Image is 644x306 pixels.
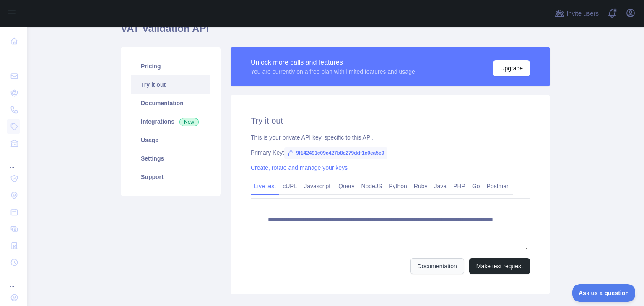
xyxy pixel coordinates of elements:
div: This is your private API key, specific to this API. [251,133,530,142]
a: Try it out [131,75,210,94]
a: Javascript [301,179,334,193]
span: 9f142491c09c427b8c279ddf1c0ea5e9 [284,147,387,159]
a: Ruby [410,179,431,193]
div: Primary Key: [251,148,530,157]
h2: Try it out [251,115,530,127]
a: Python [385,179,410,193]
a: PHP [450,179,469,193]
a: Go [469,179,483,193]
a: Java [431,179,450,193]
a: Documentation [131,94,210,112]
a: NodeJS [358,179,385,193]
div: ... [7,153,20,169]
a: Support [131,168,210,186]
span: Invite users [566,9,599,18]
a: Integrations New [131,112,210,131]
a: Documentation [410,258,464,274]
a: Create, rotate and manage your keys [251,164,348,171]
a: jQuery [334,179,358,193]
button: Upgrade [493,60,530,76]
a: cURL [279,179,301,193]
button: Invite users [553,7,600,20]
a: Usage [131,131,210,149]
button: Make test request [469,258,530,274]
div: You are currently on a free plan with limited features and usage [251,67,415,76]
iframe: Toggle Customer Support [572,284,636,302]
h1: VAT Validation API [121,22,550,42]
div: Unlock more calls and features [251,57,415,67]
div: ... [7,272,20,288]
a: Settings [131,149,210,168]
a: Live test [251,179,279,193]
a: Pricing [131,57,210,75]
span: New [179,118,199,126]
div: ... [7,50,20,67]
a: Postman [483,179,513,193]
